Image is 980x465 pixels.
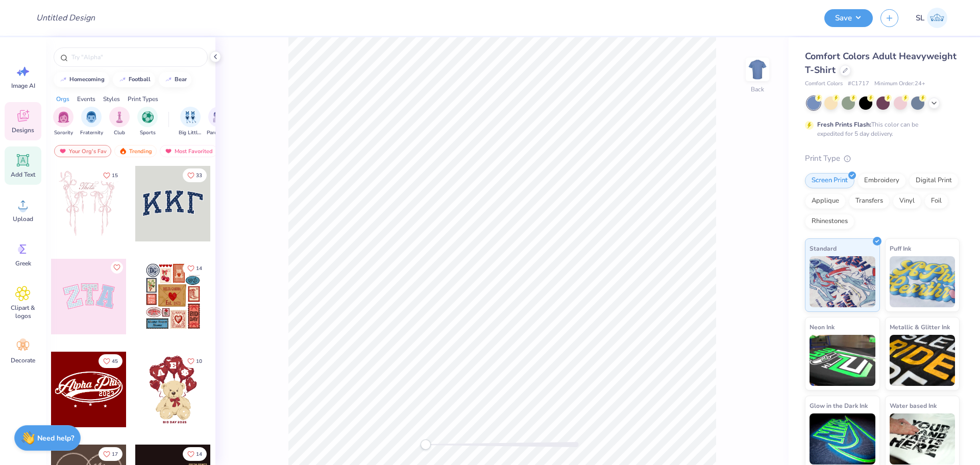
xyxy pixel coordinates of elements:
[54,145,111,157] div: Your Org's Fav
[119,148,127,155] img: trending.gif
[77,94,95,104] div: Events
[421,439,431,450] div: Accessibility label
[916,12,924,24] span: SL
[183,261,207,275] button: Like
[179,107,202,137] div: filter for Big Little Reveal
[164,77,173,83] img: trend_line.gif
[129,77,151,82] div: football
[805,193,846,209] div: Applique
[86,111,97,123] img: Fraternity Image
[911,8,952,28] a: SL
[805,153,960,164] div: Print Type
[175,77,187,82] div: bear
[890,413,955,464] img: Water based Ink
[848,80,869,88] span: # C1717
[53,107,73,137] button: filter button
[805,214,854,229] div: Rhinestones
[810,335,875,386] img: Neon Ink
[890,322,950,332] span: Metallic & Glitter Ink
[179,129,202,137] span: Big Little Reveal
[890,243,911,254] span: Puff Ink
[927,8,947,28] img: Sheena Mae Loyola
[890,256,955,307] img: Puff Ink
[53,107,73,137] div: filter for Sorority
[11,356,35,364] span: Decorate
[183,354,207,368] button: Like
[909,173,959,188] div: Digital Print
[70,52,201,62] input: Try "Alpha"
[114,129,125,137] span: Club
[12,126,34,134] span: Designs
[6,304,40,320] span: Clipart & logos
[207,107,230,137] div: filter for Parent's Weekend
[11,170,35,179] span: Add Text
[109,107,130,137] button: filter button
[213,111,225,123] img: Parent's Weekend Image
[80,107,103,137] button: filter button
[111,261,123,274] button: Like
[179,107,202,137] button: filter button
[196,359,202,364] span: 10
[112,452,118,457] span: 17
[183,168,207,182] button: Like
[28,8,103,28] input: Untitled Design
[56,94,69,104] div: Orgs
[207,107,230,137] button: filter button
[747,59,768,80] img: Back
[59,148,67,155] img: most_fav.gif
[118,77,127,83] img: trend_line.gif
[849,193,890,209] div: Transfers
[112,173,118,178] span: 15
[810,400,868,411] span: Glow in the Dark Ink
[114,145,157,157] div: Trending
[857,173,906,188] div: Embroidery
[751,85,764,94] div: Back
[805,50,957,76] span: Comfort Colors Adult Heavyweight T-Shirt
[54,129,73,137] span: Sorority
[99,168,122,182] button: Like
[924,193,948,209] div: Foil
[196,452,202,457] span: 14
[99,354,122,368] button: Like
[874,80,925,88] span: Minimum Order: 24 +
[164,148,173,155] img: most_fav.gif
[810,322,835,332] span: Neon Ink
[824,9,873,27] button: Save
[13,215,33,223] span: Upload
[137,107,158,137] div: filter for Sports
[810,413,875,464] img: Glow in the Dark Ink
[159,72,191,87] button: bear
[128,94,158,104] div: Print Types
[37,433,74,443] strong: Need help?
[805,173,854,188] div: Screen Print
[185,111,196,123] img: Big Little Reveal Image
[810,243,837,254] span: Standard
[109,107,130,137] div: filter for Club
[113,72,155,87] button: football
[59,77,67,83] img: trend_line.gif
[80,129,103,137] span: Fraternity
[890,400,937,411] span: Water based Ink
[80,107,103,137] div: filter for Fraternity
[99,447,122,461] button: Like
[160,145,217,157] div: Most Favorited
[137,107,158,137] button: filter button
[196,266,202,271] span: 14
[142,111,154,123] img: Sports Image
[112,359,118,364] span: 45
[140,129,156,137] span: Sports
[58,111,69,123] img: Sorority Image
[11,82,35,90] span: Image AI
[15,259,31,267] span: Greek
[114,111,125,123] img: Club Image
[817,120,871,129] strong: Fresh Prints Flash:
[69,77,105,82] div: homecoming
[805,80,843,88] span: Comfort Colors
[890,335,955,386] img: Metallic & Glitter Ink
[196,173,202,178] span: 33
[817,120,943,138] div: This color can be expedited for 5 day delivery.
[183,447,207,461] button: Like
[103,94,120,104] div: Styles
[893,193,921,209] div: Vinyl
[810,256,875,307] img: Standard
